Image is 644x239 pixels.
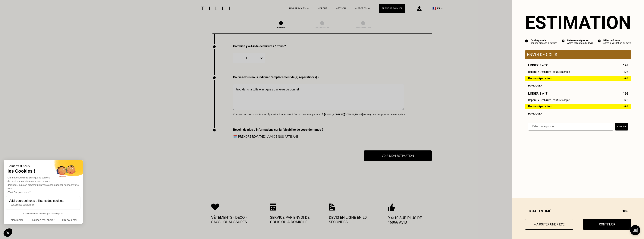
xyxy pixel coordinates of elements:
[567,42,593,44] div: Après validation du devis
[528,64,548,67] span: Lingerie
[615,123,628,131] button: Valider
[525,39,528,42] img: icon list info
[623,92,628,95] span: 12€
[624,70,628,73] span: 12€
[545,64,548,66] img: Supprimer
[542,64,545,66] img: Éditer
[531,39,557,42] div: Qualité garantie
[624,77,628,80] span: -7€
[624,105,628,108] span: -7€
[525,219,573,230] button: + Ajouter une pièce
[525,12,631,33] section: Estimation
[528,70,570,73] span: Réparer > Déchirure : couture simple
[528,77,551,80] span: Bonus réparation
[527,52,629,57] p: Envoi de colis
[598,39,601,42] img: icon list info
[531,42,557,44] div: par nos artisans à l'atelier
[542,92,545,95] img: Éditer
[562,39,565,42] img: icon list info
[528,84,628,87] div: Dupliquer
[623,64,628,67] span: 12€
[528,99,570,102] span: Réparer > Déchirure : couture simple
[603,39,631,42] div: Délais de 7 jours
[545,92,548,95] img: Supprimer
[528,123,613,131] input: J‘ai un code promo
[525,209,631,213] div: Total estimé
[528,112,628,115] div: Dupliquer
[528,92,548,95] span: Lingerie
[583,219,631,230] button: Continuer
[567,39,593,42] div: Paiement uniquement
[622,209,628,213] span: 10€
[528,105,551,108] span: Bonus réparation
[603,42,631,44] div: après la validation du devis
[624,99,628,102] span: 12€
